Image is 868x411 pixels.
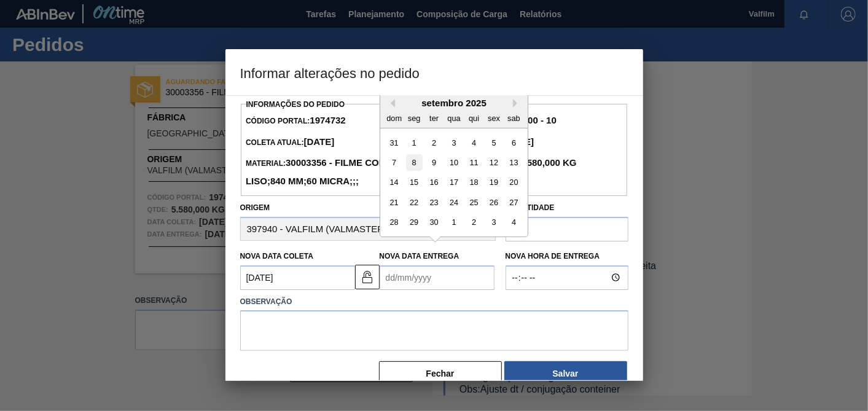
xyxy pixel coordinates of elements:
[505,174,522,190] div: Choose sábado, 20 de setembro de 2025
[360,270,375,284] img: unlocked
[465,154,482,171] div: Choose quinta-feira, 11 de setembro de 2025
[405,174,422,190] div: Choose segunda-feira, 15 de setembro de 2025
[425,174,442,190] div: Choose terça-feira, 16 de setembro de 2025
[465,194,482,211] div: Choose quinta-feira, 25 de setembro de 2025
[425,109,442,126] div: ter
[425,134,442,151] div: Choose terça-feira, 2 de setembro de 2025
[246,159,418,186] span: Material:
[505,194,522,211] div: Choose sábado, 27 de setembro de 2025
[504,361,627,386] button: Salvar
[386,194,402,211] div: Choose domingo, 21 de setembro de 2025
[386,214,402,230] div: Choose domingo, 28 de setembro de 2025
[405,134,422,151] div: Choose segunda-feira, 1 de setembro de 2025
[355,265,380,289] button: unlocked
[445,174,462,190] div: Choose quarta-feira, 17 de setembro de 2025
[310,115,345,125] strong: 1974732
[240,203,270,212] label: Origem
[445,154,462,171] div: Choose quarta-feira, 10 de setembro de 2025
[246,100,345,109] label: Informações do Pedido
[405,109,422,126] div: seg
[465,109,482,126] div: qui
[485,214,502,230] div: Choose sexta-feira, 3 de outubro de 2025
[380,265,495,290] input: dd/mm/yyyy
[445,109,462,126] div: qua
[240,252,314,260] label: Nova Data Coleta
[485,194,502,211] div: Choose sexta-feira, 26 de setembro de 2025
[445,134,462,151] div: Choose quarta-feira, 3 de setembro de 2025
[425,214,442,230] div: Choose terça-feira, 30 de setembro de 2025
[485,109,502,126] div: sex
[405,154,422,171] div: Choose segunda-feira, 8 de setembro de 2025
[380,98,528,108] div: setembro 2025
[384,132,523,232] div: month 2025-09
[380,252,459,260] label: Nova Data Entrega
[225,49,643,96] h3: Informar alterações no pedido
[505,154,522,171] div: Choose sábado, 13 de setembro de 2025
[386,109,402,126] div: dom
[505,134,522,151] div: Choose sábado, 6 de setembro de 2025
[505,109,522,126] div: sab
[405,214,422,230] div: Choose segunda-feira, 29 de setembro de 2025
[517,157,577,168] strong: 5.580,000 KG
[425,194,442,211] div: Choose terça-feira, 23 de setembro de 2025
[465,214,482,230] div: Choose quinta-feira, 2 de outubro de 2025
[445,214,462,230] div: Choose quarta-feira, 1 de outubro de 2025
[425,154,442,171] div: Choose terça-feira, 9 de setembro de 2025
[386,174,402,190] div: Choose domingo, 14 de setembro de 2025
[246,157,418,186] strong: 30003356 - FILME CONTRATIL LISO;840 MM;60 MICRA;;;
[386,134,402,151] div: Choose domingo, 31 de agosto de 2025
[485,154,502,171] div: Choose sexta-feira, 12 de setembro de 2025
[506,203,555,212] label: Quantidade
[506,248,628,265] label: Nova Hora de Entrega
[465,174,482,190] div: Choose quinta-feira, 18 de setembro de 2025
[445,194,462,211] div: Choose quarta-feira, 24 de setembro de 2025
[485,174,502,190] div: Choose sexta-feira, 19 de setembro de 2025
[386,154,402,171] div: Choose domingo, 7 de setembro de 2025
[386,99,395,108] button: Previous Month
[465,134,482,151] div: Choose quinta-feira, 4 de setembro de 2025
[405,194,422,211] div: Choose segunda-feira, 22 de setembro de 2025
[485,134,502,151] div: Choose sexta-feira, 5 de setembro de 2025
[246,117,346,125] span: Código Portal:
[240,293,628,311] label: Observação
[505,214,522,230] div: Choose sábado, 4 de outubro de 2025
[304,136,335,147] strong: [DATE]
[240,265,355,290] input: dd/mm/yyyy
[246,138,334,147] span: Coleta Atual:
[513,99,522,108] button: Next Month
[379,361,502,386] button: Fechar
